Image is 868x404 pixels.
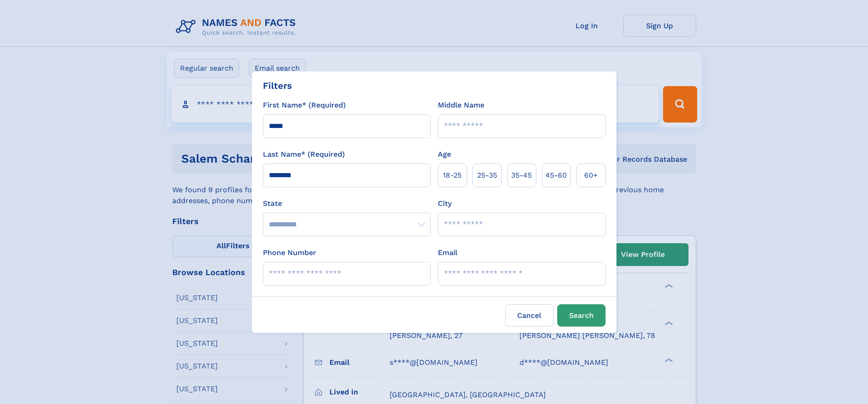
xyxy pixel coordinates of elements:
[438,198,452,209] label: City
[477,170,497,181] span: 25‑35
[263,198,431,209] label: State
[443,170,462,181] span: 18‑25
[263,149,345,160] label: Last Name* (Required)
[438,149,451,160] label: Age
[263,100,346,111] label: First Name* (Required)
[557,304,606,327] button: Search
[263,79,292,92] div: Filters
[505,304,554,327] label: Cancel
[438,247,457,258] label: Email
[545,170,567,181] span: 45‑60
[511,170,532,181] span: 35‑45
[584,170,598,181] span: 60+
[263,247,316,258] label: Phone Number
[438,100,484,111] label: Middle Name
